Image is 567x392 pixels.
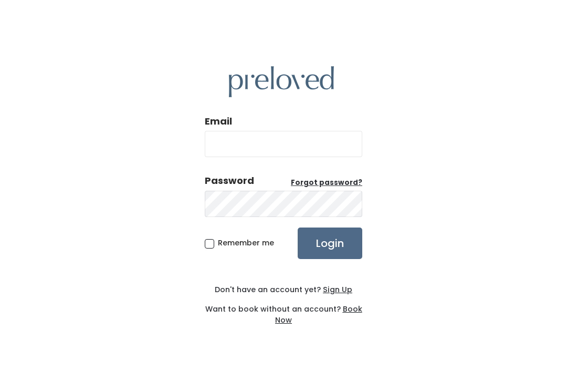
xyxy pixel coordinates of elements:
[205,284,362,295] div: Don't have an account yet?
[205,115,232,128] label: Email
[291,178,362,188] u: Forgot password?
[275,304,362,325] a: Book Now
[298,228,362,259] input: Login
[291,178,362,188] a: Forgot password?
[218,238,274,248] span: Remember me
[229,66,334,97] img: preloved logo
[321,284,352,295] a: Sign Up
[205,174,254,188] div: Password
[323,284,352,295] u: Sign Up
[205,295,362,326] div: Want to book without an account?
